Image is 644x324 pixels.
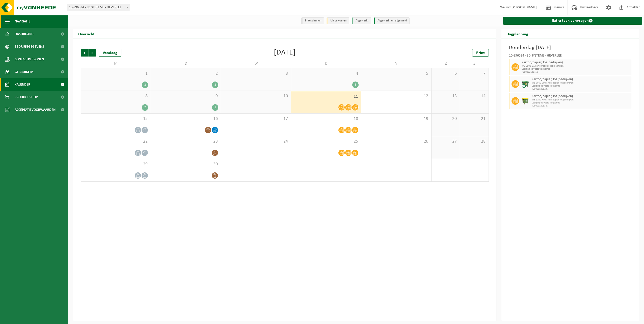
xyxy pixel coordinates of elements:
div: 10-896534 - 3D SYSTEMS - HEVERLEE [509,54,632,59]
img: WB-1100-HPE-GN-50 [522,97,529,105]
span: Product Shop [15,91,38,103]
span: 5 [364,71,429,76]
span: Dashboard [15,28,34,40]
span: 19 [364,116,429,122]
span: 6 [434,71,457,76]
span: WB-0660-CU karton/papier, los (bedrijven) [532,82,630,85]
span: 10-896534 - 3D SYSTEMS - HEVERLEE [67,4,130,11]
span: Contactpersonen [15,53,44,66]
li: Afgewerkt en afgemeld [374,17,410,24]
div: [DATE] [274,49,296,57]
span: 27 [434,139,457,144]
span: 28 [463,139,486,144]
span: T250001898387 [532,104,630,107]
span: 13 [434,93,457,99]
span: 17 [224,116,288,122]
td: M [81,59,151,68]
span: 14 [463,93,486,99]
li: Uit te voeren [327,17,349,24]
span: 23 [153,139,218,144]
td: Z [460,59,489,68]
span: T250001898237 [532,88,630,91]
span: WB-2500-GA karton/papier, los (bedrijven) [522,65,630,68]
span: Volgende [89,49,96,57]
h2: Dagplanning [501,29,533,39]
span: 2 [153,71,218,76]
span: 30 [153,161,218,167]
span: Karton/papier, los (bedrijven) [532,94,630,98]
span: 25 [294,139,359,144]
span: Acceptatievoorwaarden [15,103,56,116]
span: Vorige [81,49,88,57]
span: 1 [84,71,148,76]
a: Print [472,49,489,57]
div: Vandaag [99,49,121,57]
span: Navigatie [15,15,30,28]
span: 16 [153,116,218,122]
span: 7 [463,71,486,76]
span: 12 [364,93,429,99]
span: 29 [84,161,148,167]
h3: Donderdag [DATE] [509,44,632,51]
span: Karton/papier, los (bedrijven) [532,77,630,82]
div: 3 [352,82,359,88]
span: Print [476,51,485,55]
span: 3 [224,71,288,76]
span: 10 [224,93,288,99]
td: V [361,59,432,68]
span: 8 [84,93,148,99]
div: 1 [212,104,218,111]
span: 15 [84,116,148,122]
span: WB-1100-HP karton/papier, los (bedrijven) [532,98,630,101]
td: D [291,59,361,68]
span: 18 [294,116,359,122]
img: WB-0660-CU [522,80,529,88]
span: Gebruikers [15,66,34,78]
span: 11 [294,94,359,99]
td: W [221,59,291,68]
span: T250002136459 [522,71,630,74]
span: 21 [463,116,486,122]
span: Lediging op vaste frequentie [532,85,630,88]
span: Lediging op vaste frequentie [522,68,630,71]
span: 24 [224,139,288,144]
li: Afgewerkt [352,17,371,24]
span: 22 [84,139,148,144]
span: 26 [364,139,429,144]
a: Extra taak aanvragen [503,17,642,25]
td: D [151,59,221,68]
li: In te plannen [301,17,324,24]
div: 2 [142,82,148,88]
span: 9 [153,93,218,99]
div: 2 [142,104,148,111]
td: Z [432,59,460,68]
span: 10-896534 - 3D SYSTEMS - HEVERLEE [67,4,130,11]
span: Lediging op vaste frequentie [532,101,630,104]
span: Kalender [15,78,30,91]
h2: Overzicht [73,29,100,39]
span: Bedrijfsgegevens [15,40,44,53]
div: 2 [212,82,218,88]
strong: [PERSON_NAME] [512,6,537,9]
span: 4 [294,71,359,76]
span: 20 [434,116,457,122]
span: Karton/papier, los (bedrijven) [522,61,630,65]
